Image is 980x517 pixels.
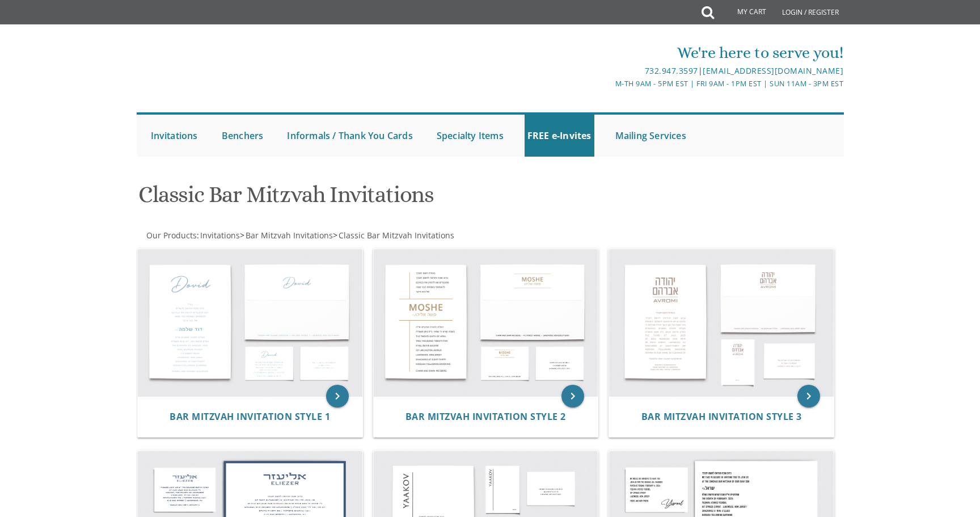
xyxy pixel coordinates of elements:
[373,41,843,64] div: We're here to serve you!
[645,65,698,76] a: 732.947.3597
[609,249,834,397] img: Bar Mitzvah Invitation Style 3
[373,64,843,78] div: |
[284,115,415,157] a: Informals / Thank You Cards
[170,410,330,423] span: Bar Mitzvah Invitation Style 1
[405,411,566,422] a: Bar Mitzvah Invitation Style 2
[145,230,197,241] a: Our Products
[641,411,802,422] a: Bar Mitzvah Invitation Style 3
[612,115,689,157] a: Mailing Services
[138,182,601,216] h1: Classic Bar Mitzvah Invitations
[199,230,240,241] a: Invitations
[326,385,349,407] a: keyboard_arrow_right
[561,385,584,407] a: keyboard_arrow_right
[137,230,491,241] div: :
[200,230,240,241] span: Invitations
[246,230,333,241] span: Bar Mitzvah Invitations
[219,115,267,157] a: Benchers
[170,411,330,422] a: Bar Mitzvah Invitation Style 1
[337,230,454,241] a: Classic Bar Mitzvah Invitations
[373,78,843,90] div: M-Th 9am - 5pm EST | Fri 9am - 1pm EST | Sun 11am - 3pm EST
[797,385,820,407] a: keyboard_arrow_right
[525,115,594,157] a: FREE e-Invites
[703,65,843,76] a: [EMAIL_ADDRESS][DOMAIN_NAME]
[148,115,201,157] a: Invitations
[138,249,362,397] img: Bar Mitzvah Invitation Style 1
[333,230,454,241] span: >
[240,230,333,241] span: >
[374,249,598,397] img: Bar Mitzvah Invitation Style 2
[434,115,506,157] a: Specialty Items
[641,410,802,423] span: Bar Mitzvah Invitation Style 3
[339,230,454,241] span: Classic Bar Mitzvah Invitations
[405,410,566,423] span: Bar Mitzvah Invitation Style 2
[244,230,333,241] a: Bar Mitzvah Invitations
[713,1,774,24] a: My Cart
